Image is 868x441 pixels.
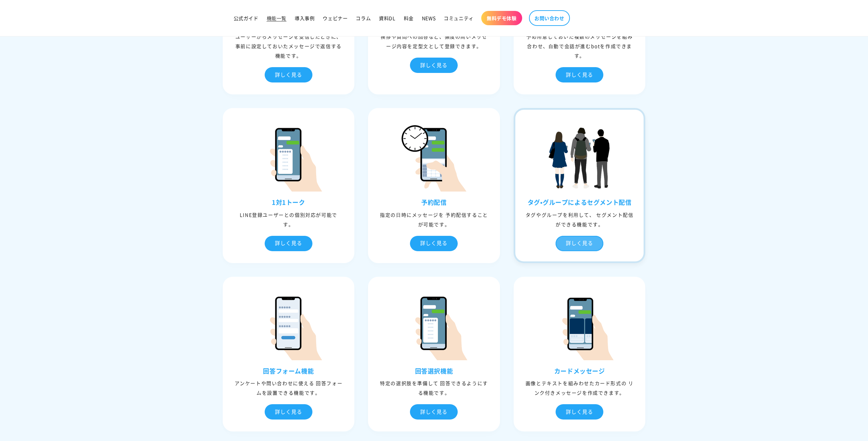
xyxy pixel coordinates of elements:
a: 料金 [400,11,418,25]
span: 資料DL [379,15,395,21]
span: 無料デモ体験 [487,15,517,21]
span: コミュニティ [444,15,474,21]
div: 予め⽤意しておいた複数のメッセージを組み合わせ、⾃動で会話が進むbotを作成できます。 [515,32,644,60]
div: 詳しく見る [410,404,458,420]
a: お問い合わせ [529,10,570,26]
div: 詳しく見る [410,236,458,251]
span: 機能一覧 [267,15,286,21]
a: 資料DL [375,11,399,25]
a: 機能一覧 [263,11,291,25]
div: LINE登録ユーザーとの個別対応が可能です。 [224,210,353,229]
span: 導入事例 [295,15,314,21]
span: 料金 [404,15,414,21]
div: 詳しく見る [265,404,312,420]
div: タグやグループを利⽤して、 セグメント配信ができる機能です。 [515,210,644,229]
img: 回答フォーム機能 [254,292,323,360]
div: 詳しく見る [410,58,458,73]
img: 1対1トーク [254,123,323,192]
div: アンケートや問い合わせに使える 回答フォームを設置できる機能です。 [224,378,353,397]
img: 予約配信 [400,123,468,192]
a: コミュニティ [440,11,478,25]
img: 回答選択機能 [400,292,468,360]
div: 詳しく見る [556,404,603,420]
h3: 回答選択機能 [370,367,498,375]
h3: タグ•グループによるセグメント配信 [515,198,644,206]
img: タグ•グループによるセグメント配信 [545,123,614,192]
a: 導入事例 [291,11,319,25]
div: 詳しく見る [265,67,312,82]
a: コラム [352,11,375,25]
a: 無料デモ体験 [481,11,522,25]
span: お問い合わせ [534,15,564,21]
a: ウェビナー [319,11,352,25]
h3: 予約配信 [370,198,498,206]
div: 挨拶や質問への回答など、頻度の⾼いメッセージ内容を定型⽂として登録できます。 [370,32,498,51]
div: 指定の⽇時にメッセージを 予約配信することが可能です。 [370,210,498,229]
div: 画像とテキストを組みわせたカード形式の リンク付きメッセージを作成できます。 [515,378,644,397]
div: ユーザーからメッセージを受信したときに、事前に設定しておいたメッセージで返信する機能です。 [224,32,353,60]
span: ウェビナー [323,15,348,21]
span: NEWS [422,15,436,21]
h3: 回答フォーム機能 [224,367,353,375]
h3: カードメッセージ [515,367,644,375]
span: コラム [356,15,371,21]
div: 特定の選択肢を準備して 回答できるようにする機能です。 [370,378,498,397]
span: 公式ガイド [234,15,259,21]
div: 詳しく見る [265,236,312,251]
a: 公式ガイド [230,11,263,25]
div: 詳しく見る [556,236,603,251]
div: 詳しく見る [556,67,603,82]
h3: 1対1トーク [224,198,353,206]
img: カードメッセージ [545,292,614,360]
a: NEWS [418,11,440,25]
